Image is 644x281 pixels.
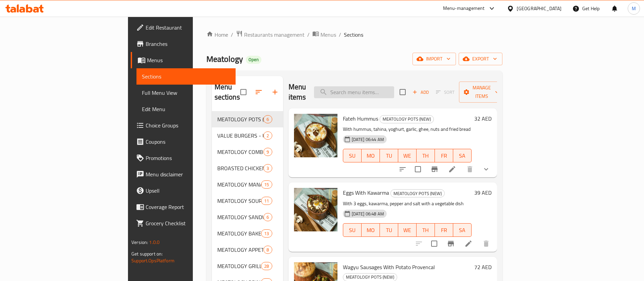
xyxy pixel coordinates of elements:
span: Sections [344,31,363,39]
div: items [263,148,272,156]
span: 15 [261,181,272,188]
span: M [632,5,636,12]
span: Open [246,57,261,63]
a: Promotions [131,150,236,166]
input: search [314,86,394,98]
span: FR [438,225,450,235]
span: 3 [264,165,272,172]
p: With hummus, tahina, yoghurt, garlic, ghee, nuts and fried bread [343,125,472,134]
div: MEATOLOGY MANAKISH15 [212,176,283,193]
div: MEATOLOGY SOURGOGH FLATS [217,197,261,205]
button: FR [435,223,453,237]
div: MEATOLOGY POTS (NEW) [380,115,434,123]
h2: Menu items [289,82,306,102]
span: MEATOLOGY COMBOS [217,148,264,156]
div: MEATOLOGY MANAKISH [217,180,261,189]
span: Version: [131,238,148,247]
span: SA [456,151,469,161]
div: items [263,131,272,140]
button: Add section [267,84,283,100]
li: / [339,31,341,39]
img: Fateh Hummus [294,114,337,157]
button: MO [362,223,380,237]
span: Grocery Checklist [146,219,230,227]
span: Coverage Report [146,203,230,211]
span: 2 [264,133,272,139]
span: Select to update [411,162,425,176]
span: SU [346,225,359,235]
li: / [307,31,310,39]
span: WE [401,151,414,161]
div: items [261,197,272,205]
span: 6 [264,116,272,123]
span: Promotions [146,154,230,162]
span: Menu disclaimer [146,170,230,178]
button: TH [417,149,435,162]
a: Restaurants management [236,30,305,39]
div: items [261,229,272,238]
span: Wagyu Sausages With Potato Provencal [343,262,435,272]
span: 13 [261,230,272,237]
span: Menus [147,56,230,64]
span: BROASTED CHICKEN [217,164,264,172]
a: Sections [136,68,236,85]
button: delete [462,161,478,177]
span: 1.0.0 [149,238,160,247]
div: Open [246,56,261,64]
span: [DATE] 06:48 AM [349,211,387,217]
h6: 32 AED [474,114,492,123]
p: With 3 eggs, kawarma, pepper and salt with a vegetable dish [343,199,472,208]
div: MEATOLOGY COMBOS9 [212,144,283,160]
span: FR [438,151,450,161]
div: MEATOLOGY BAKES13 [212,225,283,242]
div: MEATOLOGY APPETIZERS8 [212,242,283,258]
a: Edit Restaurant [131,19,236,36]
span: MEATOLOGY BAKES [217,229,261,238]
span: TU [383,225,395,235]
span: Meatology [206,51,243,67]
span: Sort sections [251,84,267,100]
span: export [464,55,497,63]
span: SU [346,151,359,161]
button: Manage items [459,82,504,103]
a: Coverage Report [131,199,236,215]
button: sort-choices [394,161,411,177]
span: Full Menu View [142,89,230,97]
a: Upsell [131,182,236,199]
button: Branch-specific-item [426,161,443,177]
span: MEATOLOGY APPETIZERS [217,246,264,254]
span: TH [419,151,432,161]
nav: breadcrumb [206,30,502,39]
span: Coupons [146,138,230,146]
span: TH [419,225,432,235]
div: items [263,213,272,221]
div: MEATOLOGY SANDWICHES6 [212,209,283,225]
button: Add [410,87,431,98]
button: SA [453,149,472,162]
span: 8 [264,247,272,253]
span: Select all sections [236,85,251,99]
button: FR [435,149,453,162]
div: items [263,246,272,254]
span: 9 [264,149,272,155]
span: 28 [261,263,272,269]
span: SA [456,225,469,235]
span: Manage items [464,84,499,101]
span: Add item [410,87,431,98]
span: MEATOLOGY POTS (NEW) [391,190,444,197]
div: MEATOLOGY GRILLS28 [212,258,283,274]
span: import [418,55,450,63]
a: Grocery Checklist [131,215,236,231]
span: Select to update [427,236,441,251]
a: Full Menu View [136,85,236,101]
button: WE [398,149,417,162]
span: TU [383,151,395,161]
button: import [412,53,456,65]
a: Choice Groups [131,117,236,134]
span: MO [364,225,377,235]
div: Menu-management [443,4,485,13]
a: Menu disclaimer [131,166,236,182]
